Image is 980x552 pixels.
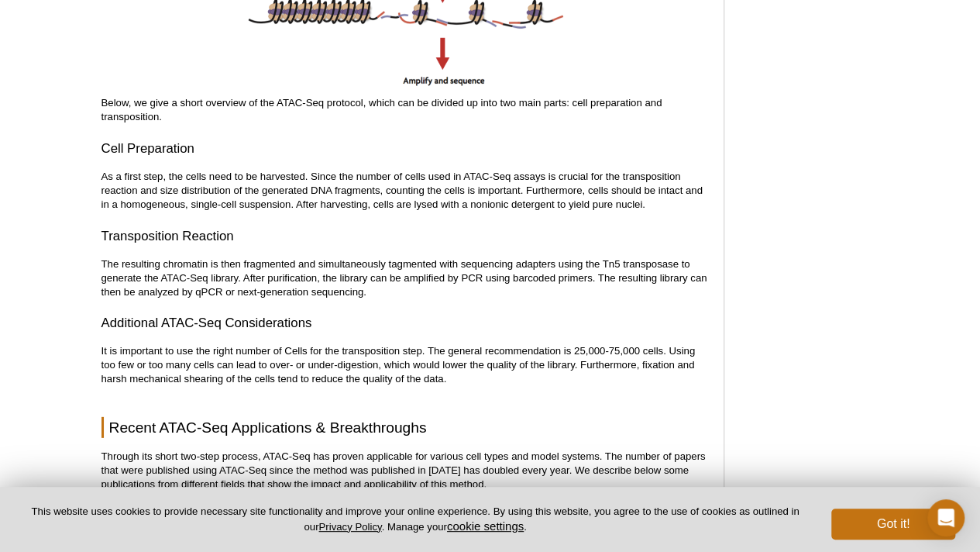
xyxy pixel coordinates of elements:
[101,170,708,212] p: As a first step, the cells need to be harvested. Since the number of cells used in ATAC-Seq assay...
[101,344,708,386] p: It is important to use the right number of Cells for the transposition step. The general recommen...
[927,499,965,536] div: Open Intercom Messenger
[101,450,708,492] p: Through its short two-step process, ATAC-Seq has proven applicable for various cell types and mod...
[101,96,708,124] p: Below, we give a short overview of the ATAC-Seq protocol, which can be divided up into two main p...
[101,417,708,438] h2: Recent ATAC-Seq Applications & Breakthroughs
[101,227,708,246] h3: Transposition Reaction
[101,314,708,333] h3: Additional ATAC-Seq Considerations
[318,521,381,533] a: Privacy Policy
[25,505,806,534] p: This website uses cookies to provide necessary site functionality and improve your online experie...
[101,140,708,158] h3: Cell Preparation
[447,519,524,533] button: cookie settings
[101,257,708,299] p: The resulting chromatin is then fragmented and simultaneously tagmented with sequencing adapters ...
[831,509,955,540] button: Got it!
